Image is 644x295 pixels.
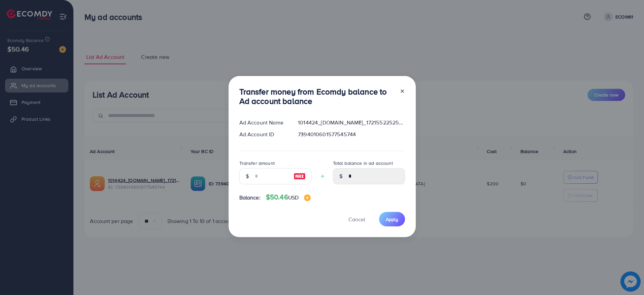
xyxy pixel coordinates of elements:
div: Ad Account ID [234,131,293,138]
div: 7394010601577545744 [293,131,410,138]
span: Cancel [348,216,365,223]
img: image [304,194,311,201]
button: Cancel [340,212,374,226]
button: Apply [379,212,405,226]
div: Ad Account Name [234,119,293,126]
img: image [294,172,306,180]
span: Apply [386,216,398,223]
span: Balance: [239,194,261,201]
span: USD [288,194,299,201]
h3: Transfer money from Ecomdy balance to Ad account balance [239,87,394,106]
label: Total balance in ad account [333,160,393,167]
div: 1014424_[DOMAIN_NAME]_1721552252557 [293,119,410,126]
label: Transfer amount [239,160,275,167]
h4: $50.46 [266,193,311,201]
